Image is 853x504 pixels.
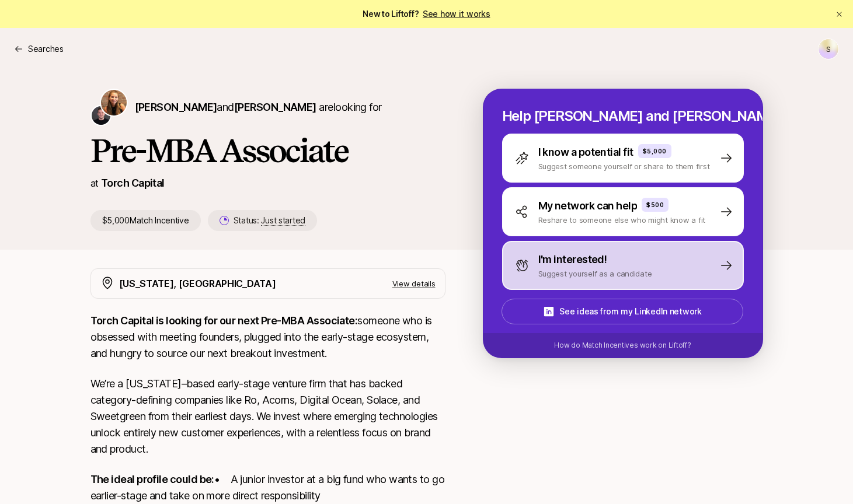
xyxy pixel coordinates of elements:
[538,160,710,172] p: Suggest someone yourself or share to them first
[90,314,358,327] strong: Torch Capital is looking for our next Pre-MBA Associate:
[538,144,633,160] p: I know a potential fit
[90,210,201,231] p: $5,000 Match Incentive
[538,198,638,214] p: My network can help
[261,215,305,226] span: Just started
[363,7,490,21] span: New to Liftoff?
[135,99,382,116] p: are looking for
[28,42,64,56] p: Searches
[90,473,214,485] strong: The ideal profile could be:
[502,108,744,124] p: Help [PERSON_NAME] and [PERSON_NAME] hire
[538,268,652,279] p: Suggest yourself as a candidate
[90,176,99,191] p: at
[392,278,436,289] p: View details
[101,90,127,116] img: Katie Reiner
[234,101,316,113] span: [PERSON_NAME]
[90,313,445,362] p: someone who is obsessed with meeting founders, plugged into the early-stage ecosystem, and hungry...
[554,340,691,351] p: How do Match Incentives work on Liftoff?
[502,299,743,324] button: See ideas from my LinkedIn network
[234,213,305,228] p: Status:
[826,42,831,56] p: S
[538,251,607,268] p: I'm interested!
[643,146,667,156] p: $5,000
[423,9,490,19] a: See how it works
[92,106,110,125] img: Christopher Harper
[538,214,706,226] p: Reshare to someone else who might know a fit
[646,200,664,209] p: $500
[101,177,165,189] a: Torch Capital
[818,38,839,60] button: S
[559,304,701,318] p: See ideas from my LinkedIn network
[90,133,445,168] h1: Pre-MBA Associate
[217,101,316,113] span: and
[135,101,217,113] span: [PERSON_NAME]
[119,276,276,291] p: [US_STATE], [GEOGRAPHIC_DATA]
[90,376,445,457] p: We’re a [US_STATE]–based early-stage venture firm that has backed category-defining companies lik...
